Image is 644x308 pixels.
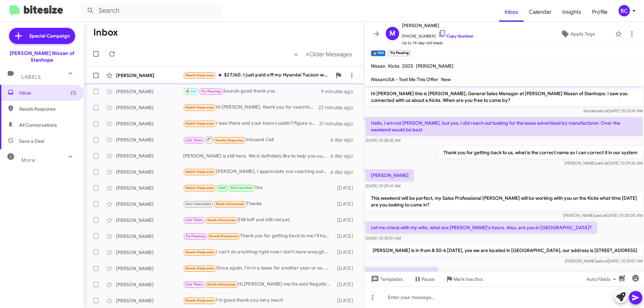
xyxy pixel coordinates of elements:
button: Previous [290,47,302,61]
button: Next [302,47,356,61]
button: Apply Tags [543,28,612,40]
div: [PERSON_NAME] [116,233,183,240]
a: Copy Number [438,34,474,39]
div: Yes [183,184,334,192]
span: Call Them [185,282,203,287]
p: This weekend will be perfect, my Sales Professional [PERSON_NAME] will be working with you on the... [366,192,643,211]
span: NissanUSA - Text Me This Offer [371,76,438,82]
span: said at [594,213,606,218]
div: [PERSON_NAME] [116,72,183,79]
span: Needs Response [19,106,76,112]
div: [DATE] [334,185,359,191]
a: Insights [557,2,587,22]
span: Needs Response [207,282,236,287]
span: 🔥 Hot [185,89,197,94]
div: [PERSON_NAME] [116,249,183,256]
span: Mark Inactive [453,273,483,285]
div: [DATE] [334,265,359,272]
button: Pause [408,273,440,285]
span: Auto Fields [586,273,619,285]
span: [DATE] 10:29:41 AM [366,183,400,188]
span: Call Them [185,218,203,222]
nav: Page navigation example [290,47,356,61]
div: a day ago [330,169,359,175]
span: Sender [DATE] 10:23:41 AM [583,108,643,113]
div: Inbound Call [183,135,330,144]
div: [PERSON_NAME] is still here. We'd definitely like to help you out of the Rogue if you're not happ... [183,152,330,159]
div: I can't do anything right now I don't have enough equity in my 2023 Rogue so I have to wait a while. [183,248,334,256]
span: [PERSON_NAME] [DATE] 10:30:00 AM [563,213,643,218]
span: Needs Response [185,105,214,110]
span: Labels [21,74,41,80]
div: a day ago [330,152,359,159]
span: Sold Verified [230,186,253,190]
span: 2025 [402,63,413,69]
small: Try Pausing [388,50,410,56]
a: Calendar [524,2,557,22]
a: Special Campaign [9,28,75,44]
div: [PERSON_NAME] [116,120,183,127]
input: Search [81,3,222,19]
div: [DATE] [334,201,359,207]
div: [PERSON_NAME] [116,217,183,224]
span: Special Campaign [29,33,70,39]
a: Inbox [499,2,524,22]
div: [DATE] [334,233,359,240]
div: [PERSON_NAME] [116,104,183,111]
div: I'm good thank you very much [183,297,334,304]
div: Thank you for getting back to me I'll have to pass up on the vehicle, like I had stated the most ... [183,232,334,240]
span: said at [596,161,607,166]
div: [PERSON_NAME] [116,281,183,288]
span: [PERSON_NAME] [DATE] 10:33:57 AM [565,258,643,263]
div: Hi [PERSON_NAME], thank you for reaching out. I did work with [PERSON_NAME] already. [183,104,318,111]
div: [PERSON_NAME], I appreciate you reaching out but I didn't ask about a new car but did respond to ... [183,168,330,176]
p: Hello, I am not [PERSON_NAME], but yes, I did reach out looking for the lease advertised by manuf... [366,117,643,136]
div: I was there and your team couldn't figure out that I was trying to close the deal that day They g... [183,120,319,127]
div: 22 minutes ago [318,104,359,111]
small: 🔥 Hot [371,50,385,56]
span: Nissan [371,63,385,69]
span: Sold [218,186,226,190]
span: Pause [422,273,435,285]
span: [DATE] 10:28:32 AM [366,138,400,143]
div: [PERSON_NAME] [116,265,183,272]
span: [PERSON_NAME] [402,21,474,29]
div: BC [619,5,630,16]
span: (1) [71,89,76,96]
p: [PERSON_NAME] [366,169,414,181]
button: Mark Inactive [440,273,488,285]
div: 31 minutes ago [319,120,359,127]
div: [DATE] [334,249,359,256]
span: Needs Response [215,138,244,142]
p: Let me check with my wife, what are [PERSON_NAME]'s hours. Also, are you in [GEOGRAPHIC_DATA]? [366,222,597,234]
span: » [306,50,309,58]
span: Needs Response [216,202,244,206]
div: [PERSON_NAME] [116,185,183,191]
a: Profile [587,2,613,22]
button: Templates [364,273,408,285]
span: Call Them [185,138,203,142]
span: Needs Response [185,121,214,126]
span: All Conversations [19,122,57,128]
div: [PERSON_NAME] [116,169,183,175]
div: [DATE] [334,281,359,288]
span: Needs Response [185,298,214,303]
span: [PERSON_NAME] [416,63,453,69]
div: $27,160. I just paid off my Hyundai Tucson which will hit [DATE] and I will turn it in [DATE] or ... [183,71,332,79]
div: 9 minutes ago [321,88,359,95]
button: BC [613,5,637,16]
span: New [441,76,451,82]
p: Ok, I will let you know shortly [366,267,438,279]
span: Up to 14-day-old leads [402,40,474,46]
div: [DATE] [334,297,359,304]
span: « [294,50,298,58]
div: Thanks [183,200,334,208]
span: M [389,28,395,39]
span: Templates [370,273,403,285]
p: [PERSON_NAME] is in from 8:30-6 [DATE], yes we are located in [GEOGRAPHIC_DATA], our address is [... [367,244,643,256]
button: Auto Fields [581,273,624,285]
